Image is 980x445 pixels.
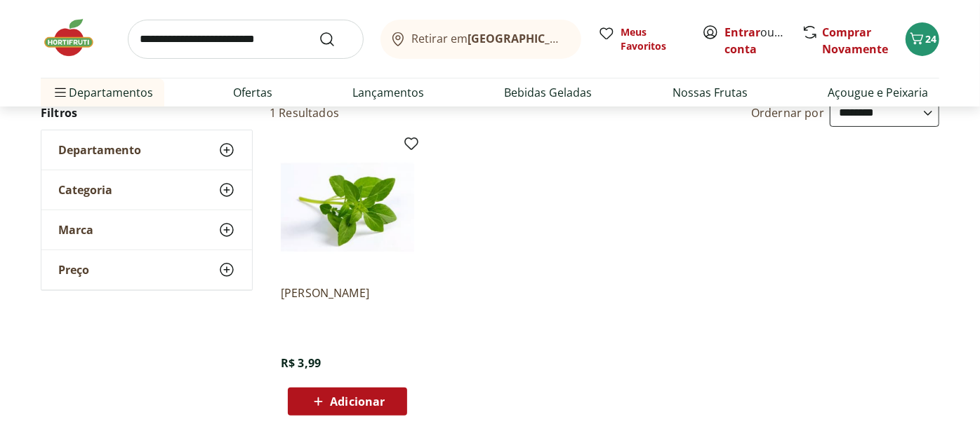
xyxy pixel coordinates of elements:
a: Lançamentos [352,84,424,101]
button: Submit Search [319,31,352,48]
a: Açougue e Peixaria [828,84,928,101]
a: Comprar Novamente [822,25,888,57]
span: Categoria [58,183,112,197]
button: Adicionar [288,388,407,416]
a: Meus Favoritos [598,25,685,53]
button: Categoria [41,170,252,210]
img: Hortifruti [41,17,111,59]
a: Criar conta [724,25,802,57]
span: ou [724,24,787,57]
img: tab_domain_overview_orange.svg [58,81,69,93]
div: Domínio [74,83,107,92]
a: Nossas Frutas [673,84,748,101]
img: logo_orange.svg [22,22,34,34]
img: Manjericão Hasegawa [281,141,414,274]
span: Departamentos [52,76,153,109]
span: 24 [925,32,936,46]
h2: 1 Resultados [270,105,339,121]
span: Retirar em [412,32,567,45]
span: Departamento [58,143,141,157]
input: search [128,20,364,59]
a: Ofertas [233,84,272,101]
a: Bebidas Geladas [505,84,592,101]
img: website_grey.svg [22,36,34,48]
div: Palavras-chave [164,83,225,92]
a: [PERSON_NAME] [281,285,414,316]
h2: Filtros [41,99,253,127]
div: [PERSON_NAME]: [DOMAIN_NAME] [37,36,201,48]
button: Menu [52,76,69,109]
span: R$ 3,99 [281,355,321,371]
b: [GEOGRAPHIC_DATA]/[GEOGRAPHIC_DATA] [468,31,705,46]
label: Ordernar por [751,105,824,121]
img: tab_keywords_by_traffic_grey.svg [148,81,159,93]
a: Entrar [724,25,760,40]
span: Adicionar [330,396,385,407]
button: Retirar em[GEOGRAPHIC_DATA]/[GEOGRAPHIC_DATA] [380,20,581,59]
span: Marca [58,223,93,237]
span: Meus Favoritos [621,25,685,53]
button: Carrinho [906,22,939,56]
button: Departamento [41,130,252,170]
span: Preço [58,263,89,277]
button: Marca [41,210,252,249]
button: Preço [41,250,252,289]
div: v 4.0.25 [39,22,69,34]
